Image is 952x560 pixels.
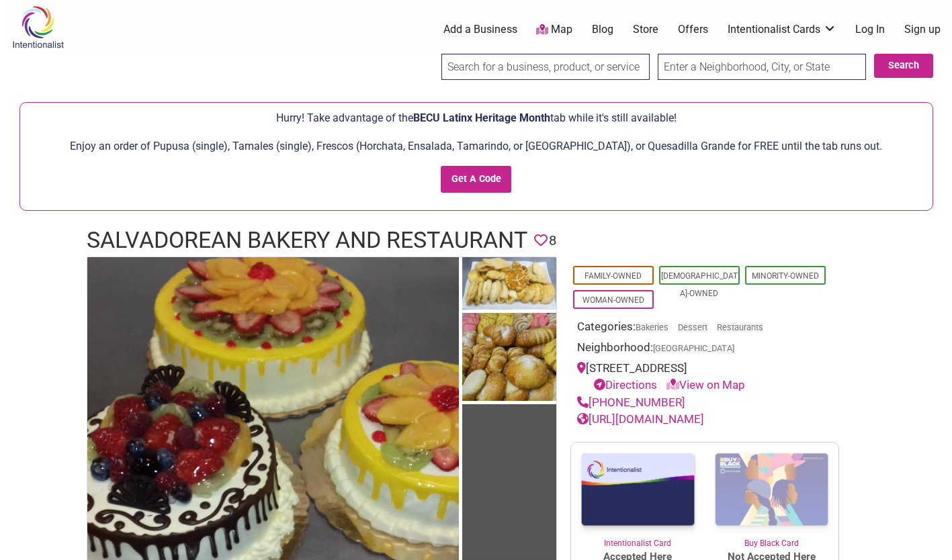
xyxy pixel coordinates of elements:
[582,295,644,305] a: Woman-Owned
[904,22,941,37] a: Sign up
[536,22,572,38] a: Map
[594,378,657,391] a: Directions
[678,22,708,37] a: Offers
[27,138,926,155] p: Enjoy an order of Pupusa (single), Tamales (single), Frescos (Horchata, Ensalada, Tamarindo, or [...
[27,109,926,127] p: Hurry! Take advantage of the tab while it's still available!
[592,22,613,37] a: Blog
[577,360,832,394] div: [STREET_ADDRESS]
[666,378,745,391] a: View on Map
[571,442,705,537] img: Intentionalist Card
[443,22,517,37] a: Add a Business
[577,318,832,339] div: Categories:
[577,395,685,409] a: [PHONE_NUMBER]
[6,5,70,49] img: Intentionalist
[577,339,832,360] div: Neighborhood:
[585,271,642,281] a: Family-Owned
[855,22,885,37] a: Log In
[441,166,511,193] input: Get A Code
[549,230,556,251] span: 8
[571,442,705,549] a: Intentionalist Card
[728,22,836,37] a: Intentionalist Cards
[658,54,866,80] input: Enter a Neighborhood, City, or State
[678,322,707,332] a: Dessert
[752,271,819,281] a: Minority-Owned
[874,54,933,78] button: Search
[87,224,527,256] h1: Salvadorean Bakery and Restaurant
[661,271,738,298] a: [DEMOGRAPHIC_DATA]-Owned
[413,111,550,124] span: BECU Latinx Heritage Month
[717,322,763,332] a: Restaurants
[653,344,734,353] span: [GEOGRAPHIC_DATA]
[633,22,658,37] a: Store
[705,442,838,550] a: Buy Black Card
[577,412,704,426] a: [URL][DOMAIN_NAME]
[705,442,838,538] img: Buy Black Card
[636,322,668,332] a: Bakeries
[441,54,650,80] input: Search for a business, product, or service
